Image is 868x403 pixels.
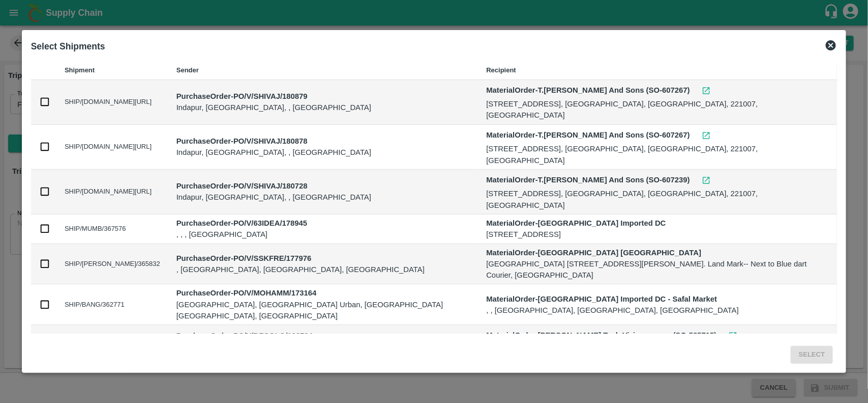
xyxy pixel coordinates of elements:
[486,219,666,227] strong: MaterialOrder - [GEOGRAPHIC_DATA] Imported DC
[486,86,690,94] strong: MaterialOrder - T.[PERSON_NAME] And Sons (SO-607267)
[56,244,168,285] td: SHIP/[PERSON_NAME]/365832
[486,249,701,257] strong: MaterialOrder - [GEOGRAPHIC_DATA] [GEOGRAPHIC_DATA]
[56,170,168,214] td: SHIP/[DOMAIN_NAME][URL]
[176,182,308,190] strong: PurchaseOrder - PO/V/SHIVAJ/180728
[31,41,105,51] b: Select Shipments
[486,305,829,316] p: , , [GEOGRAPHIC_DATA], [GEOGRAPHIC_DATA], [GEOGRAPHIC_DATA]
[486,331,716,339] strong: MaterialOrder - [PERSON_NAME] Tech Vizianagaram (SO-585715)
[486,188,829,211] p: [STREET_ADDRESS], [GEOGRAPHIC_DATA], [GEOGRAPHIC_DATA], 221007, [GEOGRAPHIC_DATA]
[176,219,307,227] strong: PurchaseOrder - PO/V/63IDEA/178945
[176,299,470,322] p: [GEOGRAPHIC_DATA], [GEOGRAPHIC_DATA] Urban, [GEOGRAPHIC_DATA] [GEOGRAPHIC_DATA], [GEOGRAPHIC_DATA]
[176,332,313,340] strong: PurchaseOrder - PO/V/DFCGLO/133724
[486,66,516,74] b: Recipient
[176,254,312,262] strong: PurchaseOrder - PO/V/SSKFRE/177976
[486,143,829,166] p: [STREET_ADDRESS], [GEOGRAPHIC_DATA], [GEOGRAPHIC_DATA], 221007, [GEOGRAPHIC_DATA]
[56,284,168,325] td: SHIP/BANG/362771
[176,102,470,113] p: Indapur, [GEOGRAPHIC_DATA], , [GEOGRAPHIC_DATA]
[486,295,717,303] strong: MaterialOrder - [GEOGRAPHIC_DATA] Imported DC - Safal Market
[176,92,308,100] strong: PurchaseOrder - PO/V/SHIVAJ/180879
[65,66,95,74] b: Shipment
[486,176,690,184] strong: MaterialOrder - T.[PERSON_NAME] And Sons (SO-607239)
[56,125,168,170] td: SHIP/[DOMAIN_NAME][URL]
[176,137,308,145] strong: PurchaseOrder - PO/V/SHIVAJ/180878
[486,131,690,139] strong: MaterialOrder - T.[PERSON_NAME] And Sons (SO-607267)
[176,66,199,74] b: Sender
[486,229,829,240] p: [STREET_ADDRESS]
[56,325,168,359] td: SHIP/EESH/299176
[176,147,470,158] p: Indapur, [GEOGRAPHIC_DATA], , [GEOGRAPHIC_DATA]
[176,289,317,297] strong: PurchaseOrder - PO/V/MOHAMM/173164
[176,192,470,203] p: Indapur, [GEOGRAPHIC_DATA], , [GEOGRAPHIC_DATA]
[486,258,829,281] p: [GEOGRAPHIC_DATA] [STREET_ADDRESS][PERSON_NAME]. Land Mark-- Next to Blue dart Courier, [GEOGRAPH...
[176,229,470,240] p: , , , [GEOGRAPHIC_DATA]
[56,214,168,244] td: SHIP/MUMB/367576
[56,80,168,125] td: SHIP/[DOMAIN_NAME][URL]
[486,98,829,121] p: [STREET_ADDRESS], [GEOGRAPHIC_DATA], [GEOGRAPHIC_DATA], 221007, [GEOGRAPHIC_DATA]
[176,264,470,275] p: , [GEOGRAPHIC_DATA], [GEOGRAPHIC_DATA], [GEOGRAPHIC_DATA]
